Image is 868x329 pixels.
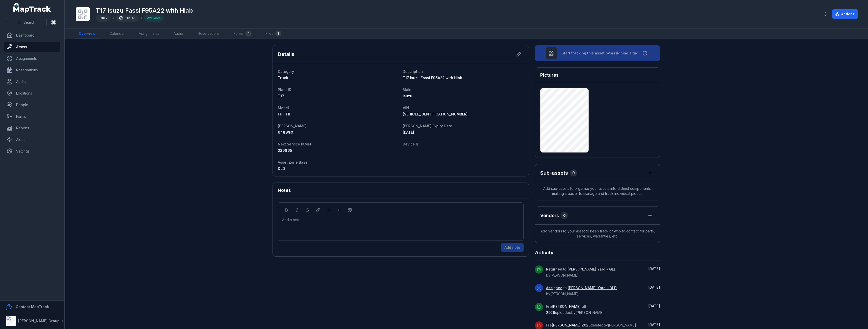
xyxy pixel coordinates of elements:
[4,30,60,40] a: Dashboard
[75,28,99,39] a: Overview
[546,304,604,315] span: File uploaded by [PERSON_NAME]
[535,249,554,256] h2: Activity
[96,7,193,15] h1: T17 Isuzu Fassi F95A22 with Hiab
[648,285,660,289] span: [DATE]
[278,94,284,98] span: T17
[648,322,660,327] span: [DATE]
[403,87,413,92] span: Make
[4,65,60,75] a: Reservations
[4,111,60,122] a: Forms
[170,28,188,39] a: Audits
[535,225,660,243] span: Add vendors to your asset to keep track of who to contact for parts, services, warranties, etc.
[546,267,562,272] a: Returned
[278,87,291,92] span: Plant ID
[648,285,660,289] time: 8/15/2025, 9:17:57 AM
[403,124,452,128] span: [PERSON_NAME] Expiry Date
[546,267,616,277] span: to by [PERSON_NAME]
[546,286,617,296] span: to by [PERSON_NAME]
[403,69,423,74] span: Description
[535,182,660,200] span: Add sub-assets to organise your assets into distinct components, making it easier to manage and t...
[278,124,307,128] span: [PERSON_NAME]
[546,304,586,315] span: [PERSON_NAME] till 2026
[403,130,414,134] span: [DATE]
[278,51,294,58] h2: Details
[540,169,568,176] h2: Sub-assets
[230,28,256,39] a: Forms1
[540,72,559,79] h3: Pictures
[6,18,47,27] button: Search
[278,69,294,74] span: Category
[278,166,285,171] span: QLD
[648,266,660,271] span: [DATE]
[648,266,660,271] time: 8/18/2025, 1:55:08 PM
[4,88,60,98] a: Locations
[403,76,462,80] span: T17 Isuzu Fassi F95A22 with Hiab
[18,319,60,323] strong: [PERSON_NAME] Group
[278,142,311,146] span: Next Service (KMs)
[403,106,409,110] span: VIN
[23,20,35,25] span: Search
[275,31,281,37] div: 3
[4,77,60,87] a: Audits
[4,146,60,156] a: Settings
[567,267,616,272] a: [PERSON_NAME] Yard - QLD
[568,285,617,290] a: [PERSON_NAME] Yard - QLD
[278,160,308,164] span: Asset Zone Base
[403,142,419,146] span: Device ID
[403,130,414,134] time: 7/24/2026, 12:00:00 AM
[278,187,291,194] h3: Notes
[570,169,577,176] div: 0
[262,28,285,39] a: Files3
[535,45,660,61] button: Start tracking this asset by assigning a tag
[16,305,49,309] strong: Contact MapTrack
[246,31,252,37] div: 1
[278,112,290,116] span: FH FTR
[4,123,60,133] a: Reports
[403,94,412,98] span: Isuzu
[648,304,660,308] span: [DATE]
[648,304,660,308] time: 7/29/2025, 8:20:51 AM
[552,323,590,327] span: [PERSON_NAME] 2025
[194,28,224,39] a: Reservations
[832,9,858,19] button: Actions
[278,148,292,153] span: 320865
[13,3,51,13] a: MapTrack
[4,135,60,145] a: Alerts
[546,323,636,327] span: File deleted by [PERSON_NAME]
[116,15,139,22] div: d1e168
[561,51,638,56] span: Start tracking this asset by assigning a tag
[278,130,293,134] span: 648WFX
[561,212,568,219] div: 0
[4,42,60,52] a: Assets
[144,15,164,22] div: Available
[4,53,60,64] a: Assignments
[99,16,107,20] span: Truck
[105,28,129,39] a: Calendar
[4,100,60,110] a: People
[546,285,562,290] a: Assigned
[540,212,559,219] h3: Vendors
[648,322,660,327] time: 7/29/2025, 8:03:24 AM
[278,106,289,110] span: Model
[278,76,288,80] span: Truck
[403,112,468,116] span: [VEHICLE_IDENTIFICATION_NUMBER]
[135,28,164,39] a: Assignments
